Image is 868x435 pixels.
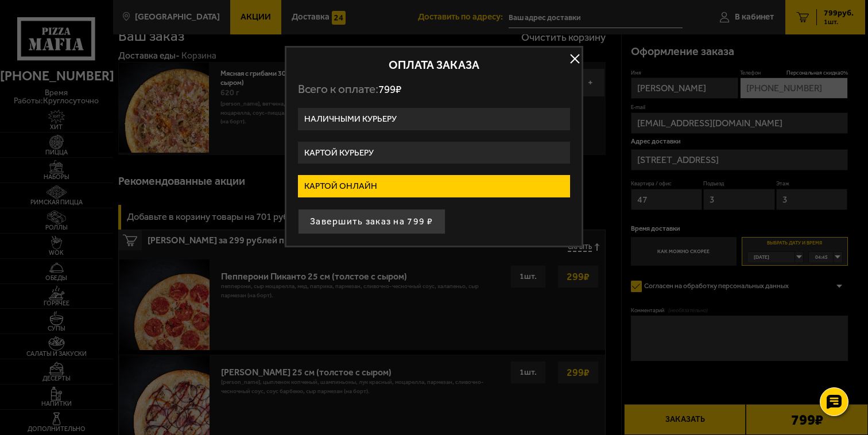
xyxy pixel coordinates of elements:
[298,175,570,197] label: Картой онлайн
[298,108,570,130] label: Наличными курьеру
[298,82,570,96] p: Всего к оплате:
[378,83,401,96] span: 799 ₽
[298,142,570,164] label: Картой курьеру
[298,59,570,71] h2: Оплата заказа
[298,209,445,234] button: Завершить заказ на 799 ₽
